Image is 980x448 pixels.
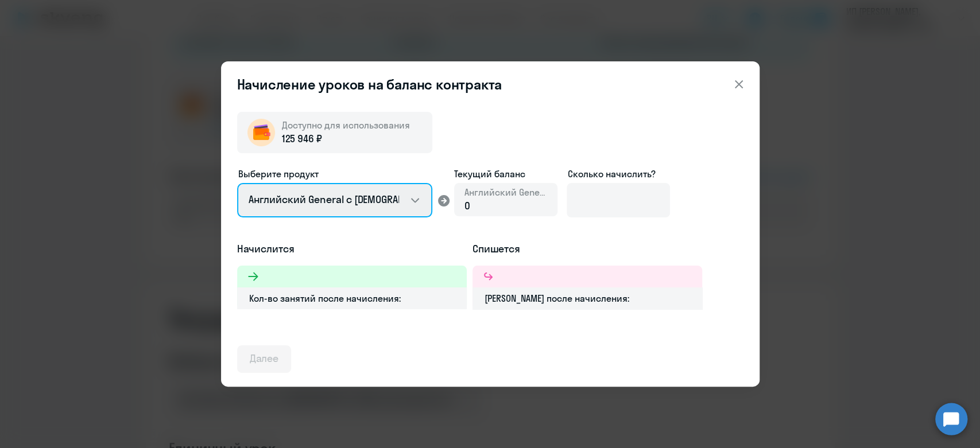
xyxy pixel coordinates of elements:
span: Доступно для использования [282,119,410,131]
header: Начисление уроков на баланс контракта [221,75,760,94]
span: Текущий баланс [454,167,557,181]
span: 0 [464,199,470,212]
h5: Начислится [237,241,467,256]
span: Сколько начислить? [568,168,656,180]
span: Английский General [464,186,547,198]
div: Кол-во занятий после начисления: [237,287,467,309]
button: Далее [237,345,292,373]
div: [PERSON_NAME] после начисления: [472,287,702,309]
img: wallet-circle.png [247,119,275,146]
span: 125 946 ₽ [282,131,323,146]
h5: Спишется [472,241,702,256]
div: Далее [250,351,279,366]
span: Выберите продукт [238,168,319,180]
